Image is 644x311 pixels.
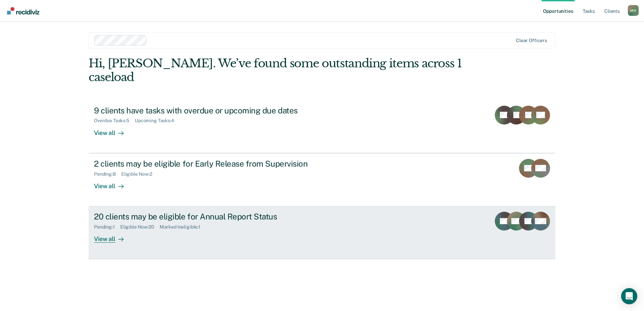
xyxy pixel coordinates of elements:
div: Clear officers [516,38,547,43]
a: 2 clients may be eligible for Early Release from SupervisionPending:8Eligible Now:2View all [89,153,555,206]
a: 20 clients may be eligible for Annual Report StatusPending:1Eligible Now:20Marked Ineligible:1Vie... [89,206,555,259]
div: Marked Ineligible : 1 [160,224,206,230]
div: Upcoming Tasks : 4 [135,118,180,124]
div: 2 clients may be eligible for Early Release from Supervision [94,159,330,169]
div: View all [94,177,132,190]
img: Recidiviz [7,7,39,14]
div: View all [94,124,132,137]
div: Eligible Now : 20 [120,224,160,230]
div: Pending : 8 [94,171,121,177]
div: M H [628,5,639,16]
div: Hi, [PERSON_NAME]. We’ve found some outstanding items across 1 caseload [89,57,462,84]
div: Overdue Tasks : 5 [94,118,135,124]
button: Profile dropdown button [628,5,639,16]
div: Eligible Now : 2 [121,171,158,177]
div: 9 clients have tasks with overdue or upcoming due dates [94,106,330,115]
div: 20 clients may be eligible for Annual Report Status [94,212,330,221]
a: 9 clients have tasks with overdue or upcoming due datesOverdue Tasks:5Upcoming Tasks:4View all [89,100,555,153]
div: Pending : 1 [94,224,120,230]
div: Open Intercom Messenger [621,288,637,304]
div: View all [94,230,132,243]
